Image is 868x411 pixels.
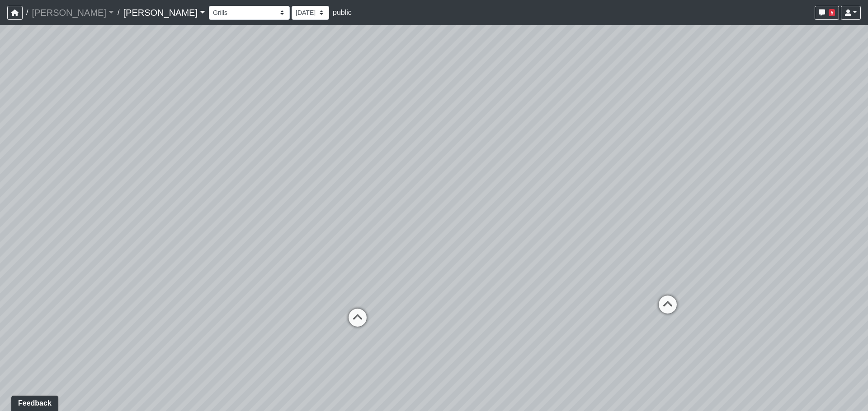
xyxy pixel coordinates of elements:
[123,4,205,22] a: [PERSON_NAME]
[32,4,114,22] a: [PERSON_NAME]
[333,9,352,16] span: public
[7,393,60,411] iframe: Ybug feedback widget
[114,4,123,22] span: /
[829,9,835,16] span: 5
[23,4,32,22] span: /
[815,6,839,20] button: 5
